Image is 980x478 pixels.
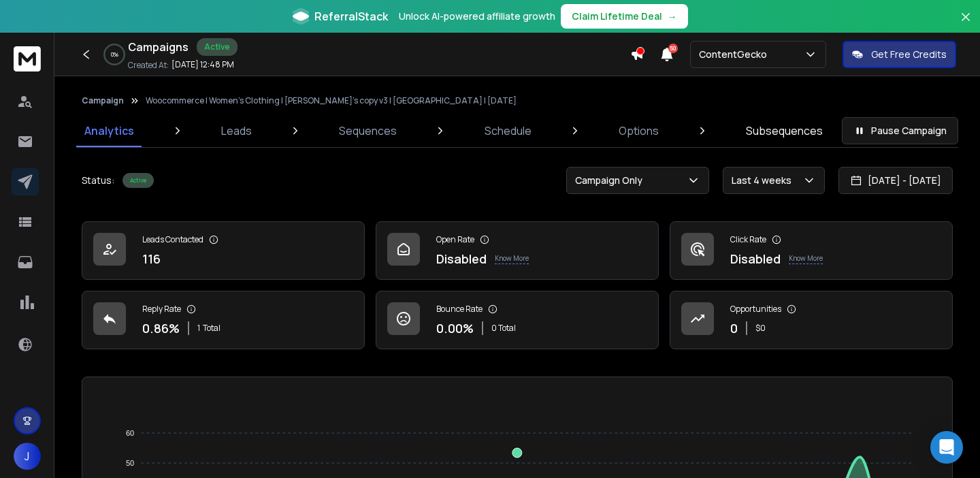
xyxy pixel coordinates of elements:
div: Active [197,38,238,56]
p: Leads Contacted [142,234,203,245]
p: Analytics [84,123,134,139]
button: Get Free Credits [843,41,956,68]
a: Reply Rate0.86%1Total [82,291,365,349]
a: Bounce Rate0.00%0 Total [376,291,659,349]
a: Options [610,114,667,147]
a: Leads [213,114,260,147]
p: Know More [789,253,823,264]
span: ReferralStack [314,8,388,25]
a: Click RateDisabledKnow More [670,221,953,280]
p: Disabled [436,249,487,268]
p: 0 % [111,50,118,59]
p: Disabled [730,249,781,268]
button: Claim Lifetime Deal→ [561,4,688,29]
p: Last 4 weeks [732,174,797,187]
p: Created At: [128,60,169,71]
p: Opportunities [730,304,781,315]
p: Open Rate [436,234,474,245]
a: Subsequences [738,114,831,147]
p: 0 Total [491,323,516,334]
a: Leads Contacted116 [82,221,365,280]
a: Analytics [76,114,142,147]
div: Active [122,173,154,188]
p: Bounce Rate [436,304,483,315]
button: J [14,443,41,470]
p: Know More [495,253,529,264]
p: 0.00 % [436,319,474,338]
p: Click Rate [730,234,766,245]
span: Total [203,323,220,334]
p: 0.86 % [142,319,180,338]
p: Reply Rate [142,304,181,315]
p: 116 [142,249,161,268]
button: Campaign [82,95,124,106]
p: 0 [730,319,738,338]
p: Woocommerce | Women's Clothing | [PERSON_NAME]'s copy v3 | [GEOGRAPHIC_DATA] | [DATE] [146,95,517,106]
span: 1 [197,323,200,334]
p: $ 0 [755,323,766,334]
p: Get Free Credits [871,48,947,61]
p: Leads [221,123,252,139]
p: Subsequences [746,123,823,139]
p: [DATE] 12:48 PM [171,59,234,70]
span: 50 [668,44,678,53]
div: Open Intercom Messenger [930,431,963,464]
p: Status: [82,174,114,187]
a: Open RateDisabledKnow More [376,221,659,280]
h1: Campaigns [128,39,189,55]
tspan: 50 [126,459,134,467]
p: ContentGecko [699,48,772,61]
p: Unlock AI-powered affiliate growth [399,10,555,23]
p: Options [619,123,659,139]
a: Schedule [476,114,540,147]
p: Sequences [339,123,397,139]
a: Opportunities0$0 [670,291,953,349]
a: Sequences [331,114,405,147]
button: Pause Campaign [842,117,958,144]
tspan: 60 [126,429,134,437]
p: Campaign Only [575,174,648,187]
button: [DATE] - [DATE] [838,167,953,194]
span: → [668,10,677,23]
button: Close banner [957,8,975,41]
p: Schedule [485,123,532,139]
